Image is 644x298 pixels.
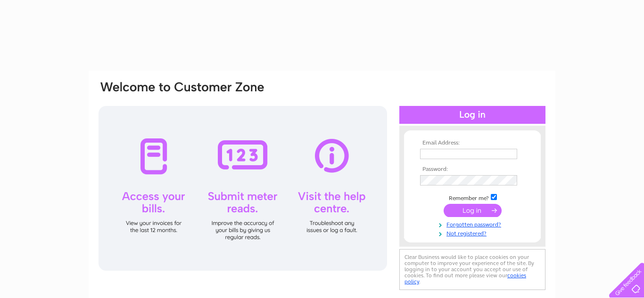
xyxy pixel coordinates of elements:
div: Clear Business would like to place cookies on your computer to improve your experience of the sit... [399,249,545,290]
a: Not registered? [420,228,527,237]
a: cookies policy [405,272,526,285]
th: Password: [418,166,527,173]
th: Email Address: [418,140,527,146]
a: Forgotten password? [420,219,527,228]
td: Remember me? [418,193,527,202]
input: Submit [444,204,502,217]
